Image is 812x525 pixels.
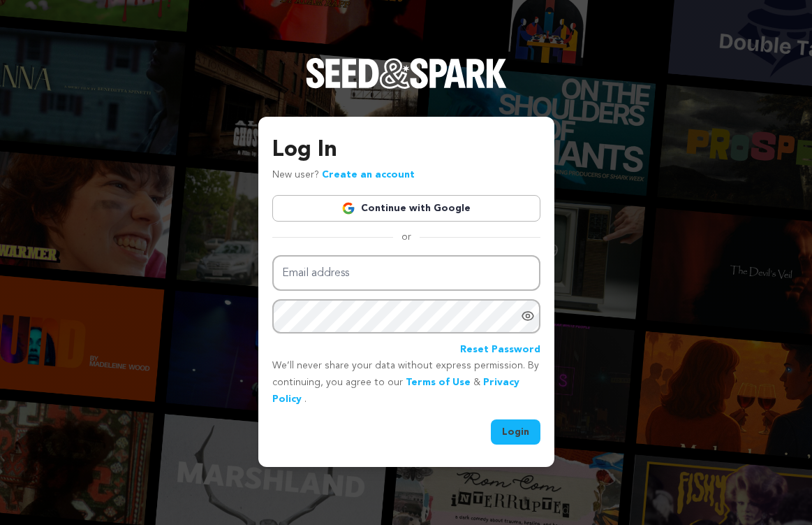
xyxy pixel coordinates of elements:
a: Reset Password [460,342,540,359]
img: Google logo [341,201,355,215]
img: Seed&Spark Logo [306,58,507,89]
a: Show password as plain text. Warning: this will display your password on the screen. [521,309,535,323]
a: Terms of Use [406,377,471,387]
a: Seed&Spark Homepage [306,58,507,117]
p: New user? [272,167,415,184]
a: Create an account [322,170,415,180]
a: Continue with Google [272,195,540,222]
input: Email address [272,255,540,291]
p: We’ll never share your data without express permission. By continuing, you agree to our & . [272,358,540,408]
button: Login [491,419,540,445]
span: or [393,230,420,244]
h3: Log In [272,134,540,167]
